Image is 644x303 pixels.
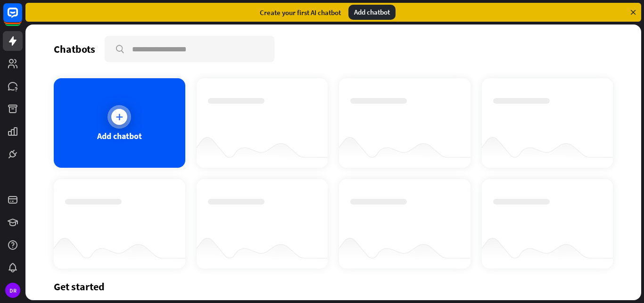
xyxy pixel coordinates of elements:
div: Chatbots [54,42,95,56]
div: Add chatbot [348,5,396,20]
div: Add chatbot [97,131,142,141]
div: Create your first AI chatbot [260,8,341,17]
div: DR [5,283,20,298]
div: Get started [54,280,613,293]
